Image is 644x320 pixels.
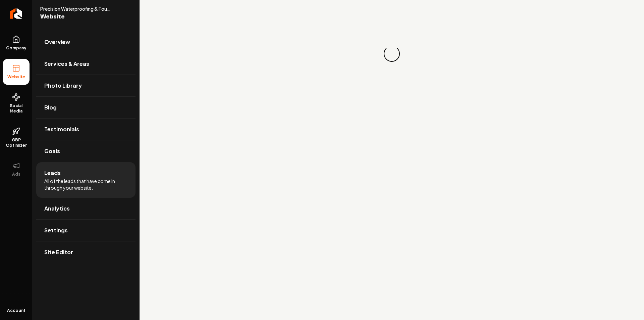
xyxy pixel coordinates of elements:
[44,147,60,155] span: Goals
[44,38,70,46] span: Overview
[3,45,29,51] span: Company
[44,226,68,234] span: Settings
[36,140,136,162] a: Goals
[44,169,61,177] span: Leads
[3,103,30,114] span: Social Media
[44,204,70,213] span: Analytics
[9,172,23,177] span: Ads
[7,308,25,313] span: Account
[36,241,136,263] a: Site Editor
[3,30,30,56] a: Company
[40,12,115,21] span: Website
[40,5,115,12] span: Precision Waterproofing & Foundation Repair
[44,60,89,68] span: Services & Areas
[36,75,136,96] a: Photo Library
[36,220,136,241] a: Settings
[44,178,127,191] span: All of the leads that have come in through your website.
[44,103,57,111] span: Blog
[44,82,82,90] span: Photo Library
[3,122,30,153] a: GBP Optimizer
[36,53,136,75] a: Services & Areas
[3,156,30,182] button: Ads
[3,137,30,148] span: GBP Optimizer
[384,46,400,62] div: Loading
[36,31,136,53] a: Overview
[44,248,73,256] span: Site Editor
[5,74,28,80] span: Website
[44,125,79,133] span: Testimonials
[36,119,136,140] a: Testimonials
[36,97,136,118] a: Blog
[36,198,136,219] a: Analytics
[10,8,22,19] img: Rebolt Logo
[3,88,30,119] a: Social Media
